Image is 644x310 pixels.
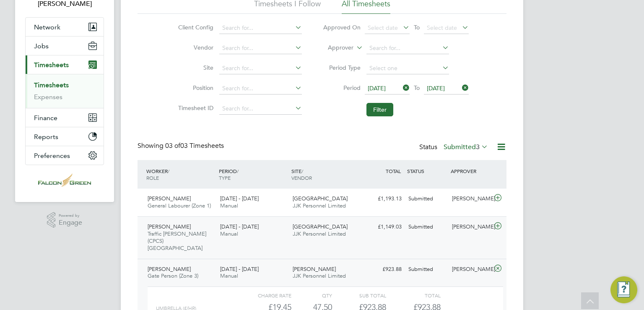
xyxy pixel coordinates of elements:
div: STATUS [405,163,449,179]
span: Timesheets [34,61,69,69]
span: [DATE] - [DATE] [220,195,259,202]
span: 3 [476,143,480,151]
span: Manual [220,202,238,209]
span: [GEOGRAPHIC_DATA] [293,223,348,230]
span: JJK Personnel Limited [293,230,346,237]
input: Search for... [366,42,449,54]
div: Showing [138,142,226,150]
span: / [301,168,303,174]
div: SITE [289,163,362,185]
span: JJK Personnel Limited [293,272,346,279]
span: To [411,82,422,93]
label: Approved On [323,24,361,31]
button: Preferences [26,146,104,165]
input: Search for... [219,42,302,54]
button: Jobs [26,37,104,55]
span: [PERSON_NAME] [148,195,191,202]
div: £1,193.13 [361,192,405,206]
div: PERIOD [217,163,289,185]
div: Timesheets [26,74,104,108]
span: JJK Personnel Limited [293,202,346,209]
span: [PERSON_NAME] [148,223,191,230]
label: Period [323,84,361,92]
div: APPROVER [449,163,492,179]
button: Filter [366,103,393,116]
span: To [411,22,422,33]
button: Engage Resource Center [610,276,637,303]
span: [DATE] [368,84,386,92]
span: [DATE] [427,84,445,92]
label: Site [176,64,213,71]
label: Vendor [176,44,213,51]
span: Jobs [34,42,49,50]
label: Period Type [323,64,361,71]
span: Manual [220,272,238,279]
span: Reports [34,133,58,141]
div: [PERSON_NAME] [449,192,492,206]
span: Select date [368,24,398,32]
input: Select one [366,63,449,74]
span: Powered by [59,212,82,219]
div: QTY [291,290,332,300]
span: Traffic [PERSON_NAME] (CPCS) [GEOGRAPHIC_DATA] [148,230,206,252]
span: Select date [427,24,457,32]
span: [GEOGRAPHIC_DATA] [293,195,348,202]
label: Position [176,84,213,92]
span: General Labourer (Zone 1) [148,202,211,209]
a: Powered byEngage [47,212,83,228]
span: [DATE] - [DATE] [220,223,259,230]
div: Status [419,142,490,153]
div: £1,149.03 [361,220,405,234]
span: [PERSON_NAME] [293,265,336,273]
span: Gate Person (Zone 3) [148,272,198,279]
div: £923.88 [361,263,405,276]
div: Submitted [405,263,449,276]
div: Total [386,290,440,300]
button: Network [26,18,104,36]
span: Preferences [34,152,70,160]
input: Search for... [219,22,302,34]
span: Engage [59,219,82,226]
span: TOTAL [386,168,401,174]
div: [PERSON_NAME] [449,220,492,234]
button: Finance [26,108,104,127]
span: / [168,168,169,174]
img: falcongreen-logo-retina.png [38,173,91,187]
a: Go to home page [25,173,104,187]
input: Search for... [219,103,302,115]
a: Timesheets [34,81,69,89]
label: Submitted [444,143,488,151]
div: Submitted [405,192,449,206]
button: Reports [26,127,104,146]
button: Timesheets [26,55,104,74]
label: Approver [316,44,353,52]
span: Manual [220,230,238,237]
div: WORKER [144,163,217,185]
span: 03 Timesheets [165,142,224,150]
label: Client Config [176,24,213,31]
span: Finance [34,114,57,122]
span: ROLE [146,174,159,181]
div: Charge rate [237,290,291,300]
div: [PERSON_NAME] [449,263,492,276]
label: Timesheet ID [176,104,213,112]
span: [DATE] - [DATE] [220,265,259,273]
span: / [237,168,239,174]
div: Sub Total [332,290,386,300]
a: Expenses [34,93,62,101]
span: [PERSON_NAME] [148,265,191,273]
input: Search for... [219,83,302,95]
div: Submitted [405,220,449,234]
span: VENDOR [291,174,312,181]
input: Search for... [219,63,302,74]
span: TYPE [219,174,231,181]
span: Network [34,23,60,31]
span: 03 of [165,142,180,150]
